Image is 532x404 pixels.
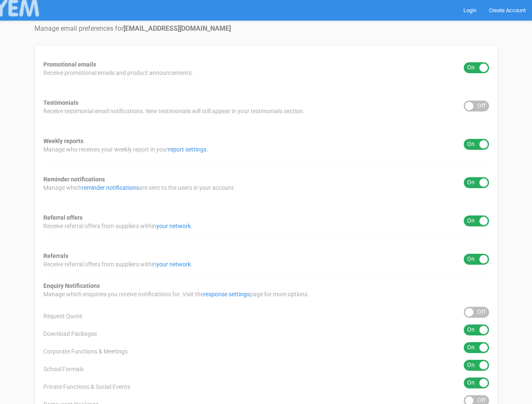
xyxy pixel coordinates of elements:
a: reminder notifications [82,184,139,191]
a: your network [156,223,191,229]
span: Manage which are sent to the users in your account. [43,183,235,192]
h4: Manage email preferences for [35,25,498,32]
strong: Weekly reports [43,138,83,144]
strong: Referral offers [43,214,83,221]
strong: [EMAIL_ADDRESS][DOMAIN_NAME] [123,24,231,32]
span: Manage which enquiries you receive notifications for. Visit the page for more options. [43,290,309,298]
a: report settings [168,146,206,153]
span: Receive referral offers from suppliers within . [43,222,192,230]
strong: Enquiry Notifications [43,282,100,289]
strong: Referrals [43,252,68,259]
span: Receive referral offers from suppliers within . [43,260,192,268]
span: Manage who receives your weekly report in your . [43,145,208,154]
strong: Promotional emails [43,61,96,68]
span: Private Functions & Social Events [43,383,130,391]
a: response settings [203,291,250,298]
span: Corporate Functions & Meetings [43,347,128,356]
span: Receive promotional emails and product announcements. [43,69,193,77]
a: your network [156,261,191,268]
span: Download Packages [43,330,97,338]
span: Receive testimonial email notifications. New testimonials will still appear in your testimonials ... [43,107,305,115]
strong: Testimonials [43,99,78,106]
strong: Reminder notifications [43,176,105,183]
span: Request Quote [43,312,82,320]
span: School Formals [43,365,84,373]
